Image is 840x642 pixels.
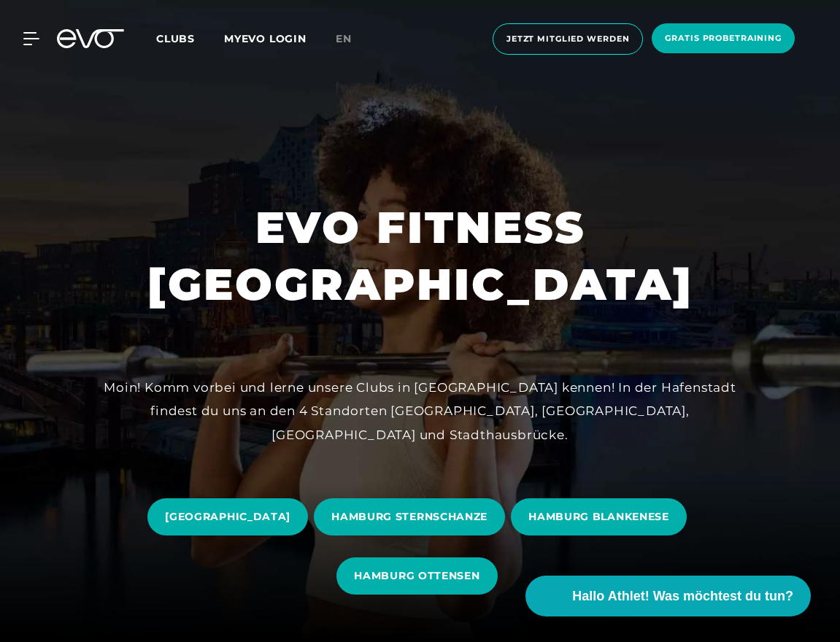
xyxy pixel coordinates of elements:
button: Hallo Athlet! Was möchtest du tun? [525,576,811,616]
a: HAMBURG STERNSCHANZE [314,487,511,546]
span: Gratis Probetraining [665,32,782,45]
a: Clubs [156,31,224,45]
span: Clubs [156,32,195,45]
h1: EVO FITNESS [GEOGRAPHIC_DATA] [12,199,828,313]
div: Moin! Komm vorbei und lerne unsere Clubs in [GEOGRAPHIC_DATA] kennen! In der Hafenstadt findest d... [92,376,749,446]
a: MYEVO LOGIN [224,32,307,45]
span: HAMBURG OTTENSEN [354,568,479,584]
span: en [336,32,352,45]
a: [GEOGRAPHIC_DATA] [147,487,314,546]
a: en [336,31,369,47]
span: HAMBURG STERNSCHANZE [331,509,488,525]
a: HAMBURG BLANKENESE [511,487,693,546]
span: [GEOGRAPHIC_DATA] [165,509,290,525]
a: Gratis Probetraining [647,23,799,55]
a: Jetzt Mitglied werden [488,23,647,55]
a: HAMBURG OTTENSEN [336,546,503,606]
span: Jetzt Mitglied werden [506,33,629,45]
span: HAMBURG BLANKENESE [528,509,669,525]
span: Hallo Athlet! Was möchtest du tun? [572,587,793,606]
